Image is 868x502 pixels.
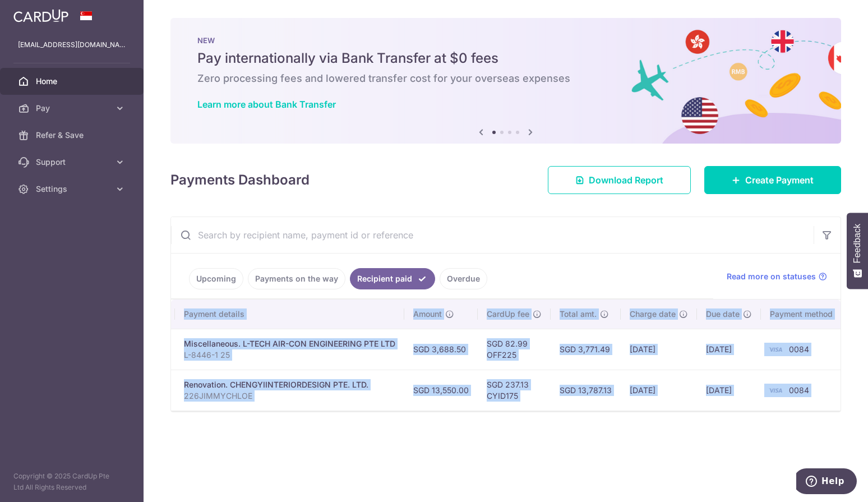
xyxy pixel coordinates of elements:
td: SGD 237.13 CYID175 [478,370,551,411]
th: Payment details [175,300,404,329]
span: Amount [413,308,442,320]
p: L-8446-1 25 [184,349,395,361]
span: Create Payment [745,173,814,187]
a: Upcoming [189,268,243,289]
img: CardUp [13,9,68,22]
span: Feedback [852,224,862,263]
img: Bank transfer banner [170,18,841,144]
img: Bank Card [764,343,787,356]
span: Support [36,156,110,168]
span: 0084 [789,344,809,354]
a: Learn more about Bank Transfer [197,99,336,110]
a: Create Payment [704,166,841,194]
span: Charge date [630,308,676,320]
span: Home [36,76,110,87]
span: Pay [36,103,110,114]
td: SGD 13,787.13 [551,370,621,411]
span: CardUp fee [487,308,529,320]
input: Search by recipient name, payment id or reference [171,217,814,253]
span: Due date [706,308,740,320]
td: SGD 3,771.49 [551,329,621,370]
td: [DATE] [621,370,697,411]
td: [DATE] [697,329,761,370]
p: 226JIMMYCHLOE [184,390,395,402]
span: 0084 [789,385,809,395]
td: SGD 3,688.50 [404,329,478,370]
button: Feedback - Show survey [847,213,868,289]
p: NEW [197,36,814,45]
a: Download Report [548,166,691,194]
td: SGD 82.99 OFF225 [478,329,551,370]
img: Bank Card [764,384,787,397]
span: Settings [36,183,110,195]
a: Overdue [440,268,487,289]
h5: Pay internationally via Bank Transfer at $0 fees [197,49,814,67]
p: [EMAIL_ADDRESS][DOMAIN_NAME] [18,39,126,50]
span: Refer & Save [36,130,110,141]
div: Renovation. CHENGYIINTERIORDESIGN PTE. LTD. [184,379,395,390]
iframe: Opens a widget where you can find more information [796,468,857,496]
div: Miscellaneous. L-TECH AIR-CON ENGINEERING PTE LTD [184,338,395,349]
td: SGD 13,550.00 [404,370,478,411]
th: Payment method [761,300,846,329]
span: Download Report [589,173,663,187]
span: Total amt. [560,308,597,320]
td: [DATE] [621,329,697,370]
a: Read more on statuses [727,271,827,282]
a: Payments on the way [248,268,345,289]
td: [DATE] [697,370,761,411]
h4: Payments Dashboard [170,170,310,190]
span: Read more on statuses [727,271,816,282]
a: Recipient paid [350,268,435,289]
h6: Zero processing fees and lowered transfer cost for your overseas expenses [197,72,814,85]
